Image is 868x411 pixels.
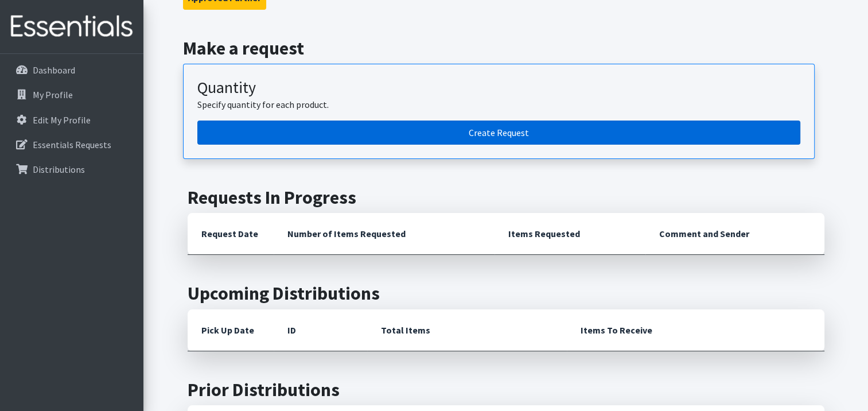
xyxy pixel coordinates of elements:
[188,213,274,255] th: Request Date
[197,78,800,98] h3: Quantity
[33,89,73,100] p: My Profile
[188,379,824,401] h2: Prior Distributions
[274,213,495,255] th: Number of Items Requested
[188,282,824,304] h2: Upcoming Distributions
[274,309,367,351] th: ID
[567,309,824,351] th: Items To Receive
[645,213,824,255] th: Comment and Sender
[33,64,75,76] p: Dashboard
[183,37,828,59] h2: Make a request
[5,158,139,181] a: Distributions
[188,187,824,208] h2: Requests In Progress
[33,164,85,175] p: Distributions
[5,108,139,131] a: Edit My Profile
[5,133,139,156] a: Essentials Requests
[188,309,274,351] th: Pick Up Date
[33,139,111,150] p: Essentials Requests
[197,121,800,145] a: Create a request by quantity
[33,114,91,126] p: Edit My Profile
[495,213,645,255] th: Items Requested
[5,59,139,82] a: Dashboard
[367,309,567,351] th: Total Items
[5,83,139,106] a: My Profile
[5,7,139,46] img: HumanEssentials
[197,98,800,111] p: Specify quantity for each product.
